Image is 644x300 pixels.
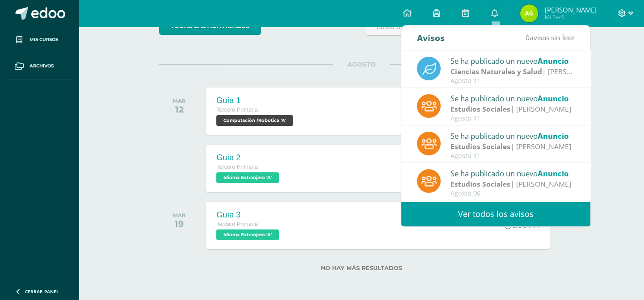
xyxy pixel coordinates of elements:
div: | [PERSON_NAME] [450,104,575,114]
div: Guía 1 [216,96,295,105]
strong: Estudios Sociales [450,104,510,114]
div: Se ha publicado un nuevo [450,167,575,179]
span: 0 [526,33,530,42]
span: Idioma Extranjero 'A' [216,229,279,240]
a: Ver todos los avisos [401,202,590,226]
span: Mi Perfil [545,13,596,21]
span: Tercero Primaria [216,107,257,113]
div: MAR [173,98,185,104]
div: Agosto 11 [450,77,575,85]
span: AGOSTO [333,60,390,68]
strong: Estudios Sociales [450,142,510,151]
span: Tercero Primaria [216,221,257,227]
strong: Estudios Sociales [450,179,510,189]
div: Agosto 11 [450,152,575,160]
div: Agosto 06 [450,190,575,197]
strong: Ciencias Naturales y Salud [450,67,542,76]
a: Mis cursos [7,27,72,53]
span: Archivos [29,62,54,70]
span: Anuncio [538,131,568,141]
div: Se ha publicado un nuevo [450,92,575,104]
div: | [PERSON_NAME] [450,142,575,152]
span: [PERSON_NAME] [545,5,596,14]
div: 19 [173,218,185,229]
span: Mis cursos [29,36,58,43]
a: Archivos [7,53,72,79]
div: MAR [173,212,185,218]
label: No hay más resultados [159,265,564,271]
span: Cerrar panel [25,288,59,295]
div: | [PERSON_NAME] [450,67,575,77]
span: Anuncio [538,93,568,104]
span: Computación /Robotica 'A' [216,115,293,126]
div: Avisos [417,25,445,50]
span: Tercero Primaria [216,164,257,170]
span: Idioma Extranjero 'A' [216,172,279,183]
img: 7f81f4ba5cc2156d4da63f1ddbdbb887.png [520,4,538,22]
div: | [PERSON_NAME] [450,179,575,189]
div: Guía 3 [216,210,281,220]
span: Anuncio [538,56,568,66]
div: Agosto 11 [450,115,575,122]
div: Se ha publicado un nuevo [450,130,575,142]
div: Guía 2 [216,153,281,162]
div: 12 [173,104,185,115]
div: Se ha publicado un nuevo [450,55,575,67]
span: avisos sin leer [526,33,575,42]
span: Anuncio [538,168,568,179]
